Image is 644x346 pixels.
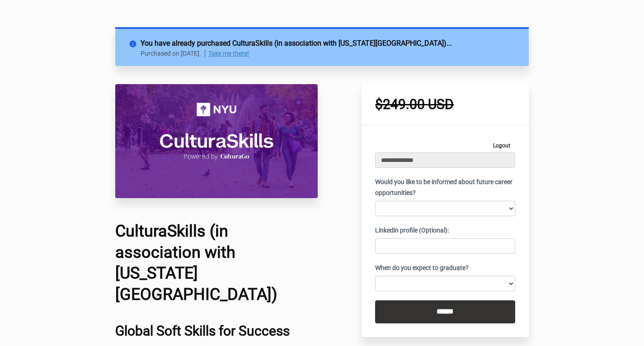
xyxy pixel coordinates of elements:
[115,84,318,198] img: 31710be-8b5f-527-66b4-0ce37cce11c4_CulturaSkills_NYU_Course_Header_Image.png
[141,38,515,49] h2: You have already purchased CulturaSkills (in association with [US_STATE][GEOGRAPHIC_DATA])...
[208,50,249,57] a: Take me there!
[375,263,469,274] label: When do you expect to graduate?
[488,139,515,152] a: Logout
[129,38,141,46] i: info
[375,177,515,199] label: Would you like to be informed about future career opportunities?
[115,221,318,305] h1: CulturaSkills (in association with [US_STATE][GEOGRAPHIC_DATA])
[375,98,515,111] h1: $249.00 USD
[115,323,290,339] b: Global Soft Skills for Success
[141,50,205,57] p: Purchased on [DATE].
[375,225,449,236] label: Linkedin profile (Optional):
